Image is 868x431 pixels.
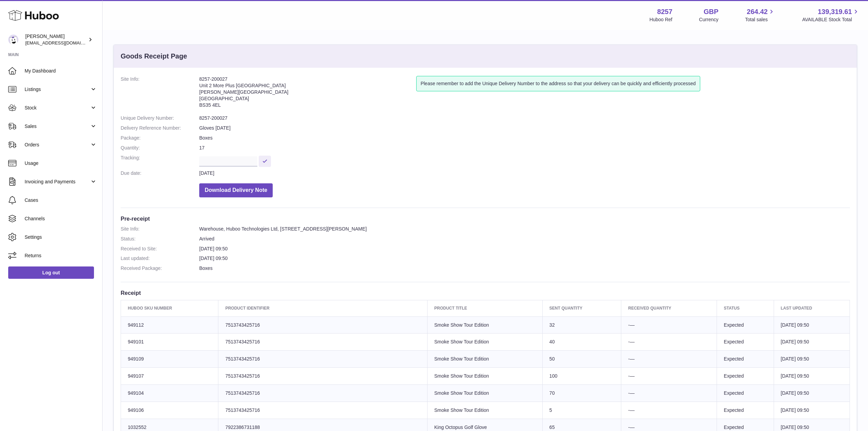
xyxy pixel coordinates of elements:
td: [DATE] 09:50 [774,385,850,402]
td: 100 [542,368,621,385]
div: Please remember to add the Unique Delivery Number to the address so that your delivery can be qui... [416,76,700,91]
td: 7513743425716 [218,316,427,334]
span: Listings [25,86,90,93]
td: Smoke Show Tour Edition [427,385,542,402]
td: -— [621,316,717,334]
img: don@skinsgolf.com [8,35,18,45]
dt: Site Info: [121,76,199,112]
td: 7513743425716 [218,351,427,368]
span: Cases [25,197,97,204]
dt: Due date: [121,170,199,177]
td: [DATE] 09:50 [774,316,850,334]
td: 7513743425716 [218,334,427,351]
div: Currency [699,16,719,23]
span: 139,319.61 [818,7,852,16]
td: -— [621,334,717,351]
th: Huboo SKU Number [121,300,218,316]
td: 949109 [121,351,218,368]
span: Usage [25,160,97,167]
dt: Unique Delivery Number: [121,115,199,121]
td: 70 [542,385,621,402]
address: 8257-200027 Unit 2 More Plus [GEOGRAPHIC_DATA] [PERSON_NAME][GEOGRAPHIC_DATA] [GEOGRAPHIC_DATA] B... [199,76,416,112]
th: Product title [427,300,542,316]
span: Settings [25,234,97,240]
td: Expected [717,334,774,351]
td: Expected [717,402,774,419]
dd: Warehouse, Huboo Technologies Ltd, [STREET_ADDRESS][PERSON_NAME] [199,226,850,232]
dt: Last updated: [121,255,199,262]
dd: Arrived [199,236,850,242]
td: 949104 [121,385,218,402]
td: 949107 [121,368,218,385]
th: Last updated [774,300,850,316]
td: Expected [717,385,774,402]
dt: Tracking: [121,155,199,167]
td: Smoke Show Tour Edition [427,316,542,334]
td: -— [621,368,717,385]
td: Smoke Show Tour Edition [427,351,542,368]
td: 32 [542,316,621,334]
td: 7513743425716 [218,402,427,419]
td: 949101 [121,334,218,351]
strong: GBP [704,7,718,16]
th: Sent Quantity [542,300,621,316]
td: -— [621,402,717,419]
th: Product Identifier [218,300,427,316]
td: [DATE] 09:50 [774,368,850,385]
span: Sales [25,123,90,130]
td: 7513743425716 [218,368,427,385]
span: Channels [25,215,97,222]
dd: Gloves [DATE] [199,125,850,131]
strong: 8257 [657,7,673,16]
dd: [DATE] [199,170,850,177]
td: 7513743425716 [218,385,427,402]
td: -— [621,351,717,368]
dt: Delivery Reference Number: [121,125,199,131]
td: Expected [717,316,774,334]
a: 264.42 Total sales [745,7,775,23]
td: Smoke Show Tour Edition [427,368,542,385]
td: 50 [542,351,621,368]
td: [DATE] 09:50 [774,402,850,419]
td: Expected [717,368,774,385]
td: 5 [542,402,621,419]
dt: Status: [121,236,199,242]
dd: 8257-200027 [199,115,850,121]
a: Log out [8,266,94,279]
dd: 17 [199,145,850,151]
span: Orders [25,142,90,148]
dt: Received Package: [121,265,199,272]
dt: Site Info: [121,226,199,232]
td: 949106 [121,402,218,419]
h3: Goods Receipt Page [121,52,187,61]
span: My Dashboard [25,68,97,74]
td: 40 [542,334,621,351]
td: [DATE] 09:50 [774,334,850,351]
button: Download Delivery Note [199,183,273,197]
td: Smoke Show Tour Edition [427,334,542,351]
span: Returns [25,252,97,259]
span: [EMAIL_ADDRESS][DOMAIN_NAME] [25,40,100,45]
span: Total sales [745,16,775,23]
h3: Receipt [121,289,850,297]
td: [DATE] 09:50 [774,351,850,368]
div: Huboo Ref [650,16,673,23]
h3: Pre-receipt [121,215,850,222]
dd: [DATE] 09:50 [199,246,850,252]
td: Expected [717,351,774,368]
dt: Received to Site: [121,246,199,252]
td: 949112 [121,316,218,334]
span: Stock [25,105,90,111]
dd: [DATE] 09:50 [199,255,850,262]
span: Invoicing and Payments [25,179,90,185]
span: AVAILABLE Stock Total [802,16,860,23]
th: Status [717,300,774,316]
dd: Boxes [199,135,850,141]
td: -— [621,385,717,402]
td: Smoke Show Tour Edition [427,402,542,419]
div: [PERSON_NAME] [25,33,87,46]
span: 264.42 [747,7,768,16]
th: Received Quantity [621,300,717,316]
dt: Quantity: [121,145,199,151]
a: 139,319.61 AVAILABLE Stock Total [802,7,860,23]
